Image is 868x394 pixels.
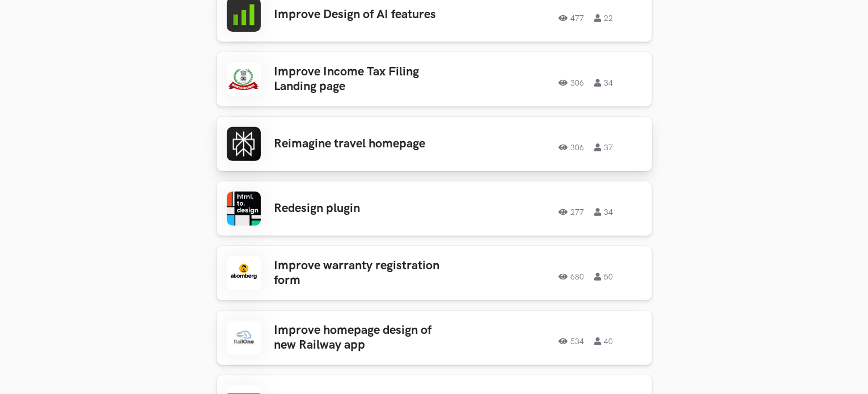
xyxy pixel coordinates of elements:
[274,259,451,289] h3: Improve warranty registration form
[595,273,613,281] span: 50
[217,117,652,171] a: Reimagine travel homepage30637
[559,79,585,87] span: 306
[274,201,451,216] h3: Redesign plugin
[595,14,613,22] span: 22
[217,52,652,107] a: Improve Income Tax Filing Landing page30634
[595,337,613,345] span: 40
[559,337,585,345] span: 534
[217,246,652,300] a: Improve warranty registration form 680 50
[559,273,585,281] span: 680
[274,7,451,22] h3: Improve Design of AI features
[274,65,451,95] h3: Improve Income Tax Filing Landing page
[559,14,585,22] span: 477
[274,137,451,151] h3: Reimagine travel homepage
[595,79,613,87] span: 34
[559,143,585,151] span: 306
[595,143,613,151] span: 37
[217,181,652,236] a: Redesign plugin27734
[595,208,613,216] span: 34
[559,208,585,216] span: 277
[274,323,451,353] h3: Improve homepage design of new Railway app
[217,311,652,365] a: Improve homepage design of new Railway app 534 40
